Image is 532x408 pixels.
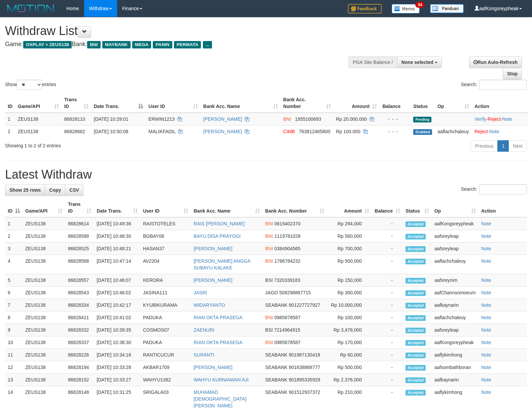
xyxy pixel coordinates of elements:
[405,290,426,296] span: Accepted
[432,361,478,374] td: aafsombathboran
[327,324,372,336] td: Rp 3,478,000
[372,217,403,230] td: -
[481,352,491,358] a: Note
[289,352,320,358] span: Copy 901987130418 to clipboard
[193,302,225,308] a: WIDARYANTO
[327,361,372,374] td: Rp 500,000
[289,365,320,370] span: Copy 901638868777 to clipboard
[65,230,94,243] td: 86828588
[401,60,433,65] span: None selected
[45,184,65,196] a: Copy
[281,94,333,113] th: Bank Acc. Number: activate to sort column ascending
[193,258,250,270] a: [PERSON_NAME] ANGGA SUBAYU KALAKE
[327,349,372,361] td: Rp 60,000
[23,311,65,324] td: ZEUS138
[140,255,191,274] td: AV2204
[327,255,372,274] td: Rp 500,000
[372,336,403,349] td: -
[201,94,281,113] th: Bank Acc. Name: activate to sort column ascending
[146,94,201,113] th: User ID: activate to sort column ascending
[65,184,83,196] a: CSV
[481,315,491,320] a: Note
[265,258,273,264] span: BNI
[481,390,491,395] a: Note
[64,116,85,122] span: 86828110
[265,277,273,283] span: BSI
[432,324,478,336] td: aafsreyleap
[23,198,65,217] th: Game/API: activate to sort column ascending
[148,116,175,122] span: ERWIN1213
[191,198,262,217] th: Bank Acc. Name: activate to sort column ascending
[9,187,41,193] span: Show 25 rows
[94,116,128,122] span: [DATE] 10:29:01
[336,129,360,134] span: Rp 100.000
[17,80,42,90] select: Showentries
[283,129,295,134] span: CIMB
[327,299,372,311] td: Rp 10,000,000
[69,187,79,193] span: CSV
[5,287,23,299] td: 6
[5,243,23,255] td: 3
[5,24,348,38] h1: Withdraw List
[405,377,426,383] span: Accepted
[265,340,273,345] span: BNI
[432,274,478,287] td: aafsreynim
[333,94,380,113] th: Amount: activate to sort column ascending
[5,349,23,361] td: 11
[102,41,131,48] span: MAYBANK
[474,129,488,134] a: Reject
[405,340,426,346] span: Accepted
[65,349,94,361] td: 86828226
[65,198,94,217] th: Trans ID: activate to sort column ascending
[23,299,65,311] td: ZEUS138
[274,277,300,283] span: Copy 7320339183 to clipboard
[23,243,65,255] td: ZEUS138
[481,221,491,226] a: Note
[405,365,426,371] span: Accepted
[432,299,478,311] td: aafkaynarin
[481,258,491,264] a: Note
[372,255,403,274] td: -
[140,324,191,336] td: COSMOS07
[15,113,62,125] td: ZEUS138
[65,243,94,255] td: 86828525
[5,255,23,274] td: 4
[382,116,408,122] div: - - -
[23,255,65,274] td: ZEUS138
[472,113,528,125] td: · ·
[279,290,311,295] span: Copy 508298867715 to clipboard
[481,302,491,308] a: Note
[23,336,65,349] td: ZEUS138
[5,361,23,374] td: 12
[203,116,242,122] a: [PERSON_NAME]
[265,246,273,251] span: BNI
[94,299,140,311] td: [DATE] 10:42:17
[65,287,94,299] td: 86828543
[274,233,300,239] span: Copy 1119781028 to clipboard
[265,221,273,226] span: BNI
[65,274,94,287] td: 86828557
[140,349,191,361] td: RANTICUCUR
[405,278,426,284] span: Accepted
[140,274,191,287] td: KERORA
[94,374,140,386] td: [DATE] 10:33:27
[472,94,528,113] th: Action
[327,230,372,243] td: Rp 560,000
[372,374,403,386] td: -
[432,374,478,386] td: aafkaynarin
[274,315,300,320] span: Copy 0985678587 to clipboard
[497,140,509,152] a: 1
[5,274,23,287] td: 5
[489,129,499,134] a: Note
[193,352,214,358] a: SURANTI
[94,349,140,361] td: [DATE] 10:34:16
[94,336,140,349] td: [DATE] 10:38:30
[5,299,23,311] td: 7
[372,311,403,324] td: -
[289,302,320,308] span: Copy 901227727927 to clipboard
[327,287,372,299] td: Rp 300,000
[461,184,527,194] label: Search:
[327,374,372,386] td: Rp 2,376,000
[15,125,62,138] td: ZEUS138
[488,116,501,122] a: Reject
